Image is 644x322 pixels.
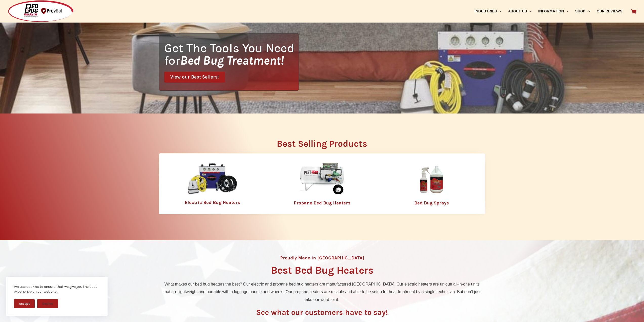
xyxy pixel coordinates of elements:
h2: Best Selling Products [159,139,485,148]
i: Bed Bug Treatment! [180,53,284,68]
a: Propane Bed Bug Heaters [294,200,350,206]
h1: Get The Tools You Need for [164,42,299,67]
a: View our Best Sellers! [164,72,225,83]
a: Electric Bed Bug Heaters [185,200,240,205]
div: We use cookies to ensure that we give you the best experience on our website. [14,284,100,294]
h3: See what our customers have to say! [256,309,388,316]
button: Decline [37,299,58,308]
a: Bed Bug Sprays [414,200,449,206]
h1: Best Bed Bug Heaters [271,265,373,275]
button: Accept [14,299,35,308]
h4: Proudly Made in [GEOGRAPHIC_DATA] [280,256,364,260]
span: View our Best Sellers! [170,75,219,80]
p: What makes our bed bug heaters the best? Our electric and propane bed bug heaters are manufacture... [161,280,483,304]
button: Open LiveChat chat widget [4,2,19,17]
